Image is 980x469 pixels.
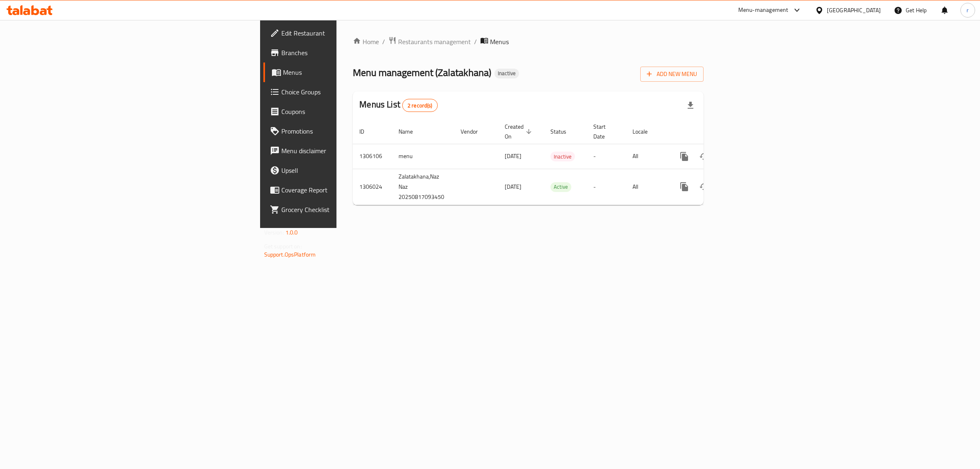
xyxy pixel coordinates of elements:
[490,37,509,47] span: Menus
[398,37,471,47] span: Restaurants management
[505,151,521,161] span: [DATE]
[550,182,571,192] span: Active
[633,127,658,136] span: Locale
[281,185,417,195] span: Coverage Report
[505,122,534,141] span: Created On
[587,169,626,205] td: -
[285,227,298,238] span: 1.0.0
[263,43,424,63] a: Branches
[263,200,424,219] a: Grocery Checklist
[550,182,571,192] div: Active
[353,119,759,205] table: enhanced table
[281,48,417,58] span: Branches
[694,147,714,166] button: Change Status
[353,36,704,47] nav: breadcrumb
[264,241,302,252] span: Get support on:
[359,98,437,112] h2: Menus List
[461,127,488,136] span: Vendor
[281,126,417,136] span: Promotions
[263,121,424,141] a: Promotions
[738,5,788,15] div: Menu-management
[263,63,424,82] a: Menus
[626,144,668,169] td: All
[626,169,668,205] td: All
[550,127,577,136] span: Status
[281,87,417,97] span: Choice Groups
[675,147,694,166] button: more
[550,152,575,161] span: Inactive
[281,28,417,38] span: Edit Restaurant
[263,180,424,200] a: Coverage Report
[967,6,969,15] span: r
[668,119,759,144] th: Actions
[402,99,438,112] div: Total records count
[399,127,423,136] span: Name
[403,102,437,109] span: 2 record(s)
[281,205,417,214] span: Grocery Checklist
[494,70,519,77] span: Inactive
[640,67,704,82] button: Add New Menu
[281,107,417,116] span: Coupons
[681,96,700,115] div: Export file
[263,82,424,102] a: Choice Groups
[593,122,616,141] span: Start Date
[388,36,471,47] a: Restaurants management
[587,144,626,169] td: -
[647,69,697,79] span: Add New Menu
[263,23,424,43] a: Edit Restaurant
[675,177,694,197] button: more
[281,165,417,175] span: Upsell
[359,127,375,136] span: ID
[263,141,424,161] a: Menu disclaimer
[474,37,477,47] li: /
[494,69,519,78] div: Inactive
[281,146,417,156] span: Menu disclaimer
[263,102,424,121] a: Coupons
[827,6,881,15] div: [GEOGRAPHIC_DATA]
[505,181,521,192] span: [DATE]
[264,249,316,260] a: Support.OpsPlatform
[283,67,417,77] span: Menus
[264,227,284,238] span: Version:
[694,177,714,197] button: Change Status
[263,161,424,180] a: Upsell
